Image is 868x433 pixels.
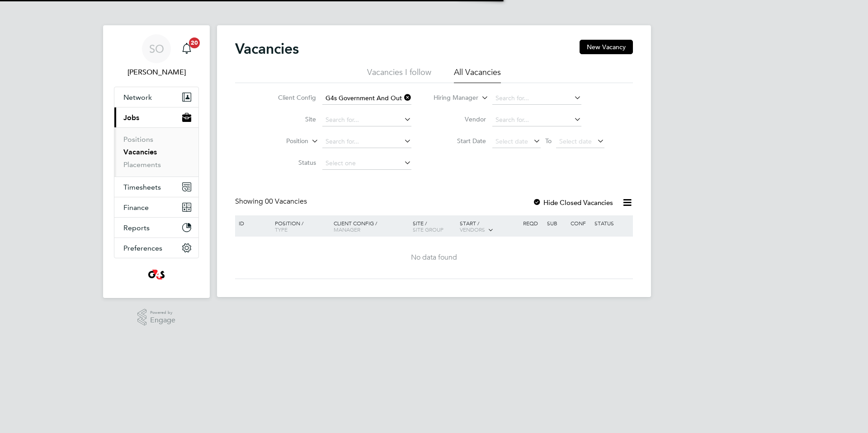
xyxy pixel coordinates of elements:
span: 20 [189,37,200,48]
label: Hide Closed Vacancies [533,198,613,207]
button: New Vacancy [580,40,633,54]
div: Site / [410,215,458,237]
button: Network [114,87,198,107]
input: Select one [322,157,411,170]
label: Start Date [434,137,486,145]
input: Search for... [492,114,581,126]
a: Vacancies [123,148,157,156]
div: Conf [568,215,592,231]
div: Reqd [521,215,544,231]
span: Vendors [460,226,485,233]
span: To [542,135,554,147]
h2: Vacancies [235,40,299,58]
span: Type [275,226,288,233]
span: Finance [123,203,149,212]
span: Site Group [413,226,443,233]
div: Client Config / [331,215,410,237]
span: Engage [150,317,175,324]
div: ID [236,215,268,231]
span: SO [149,43,164,55]
span: Manager [334,226,360,233]
a: Placements [123,160,161,169]
label: Vendor [434,115,486,123]
input: Search for... [492,92,581,105]
label: Status [264,158,316,167]
label: Position [256,137,308,146]
div: Status [592,215,632,231]
span: Jobs [123,113,139,122]
span: Preferences [123,244,162,252]
span: Timesheets [123,183,161,191]
div: Position / [268,215,331,237]
a: 20 [178,34,196,63]
label: Hiring Manager [426,93,478,102]
div: Start / [458,215,521,238]
a: Positions [123,135,153,144]
span: Select date [495,137,528,145]
li: Vacancies I follow [367,67,431,83]
div: No data found [236,253,632,262]
a: Go to home page [114,267,199,282]
button: Preferences [114,238,198,258]
button: Jobs [114,107,198,127]
input: Search for... [322,92,411,105]
span: Network [123,93,152,102]
button: Finance [114,197,198,217]
div: Sub [545,215,568,231]
nav: Main navigation [103,25,210,298]
span: Samantha Orchard [114,67,199,78]
span: Powered by [150,309,175,317]
button: Timesheets [114,177,198,197]
li: All Vacancies [454,67,501,83]
input: Search for... [322,135,411,148]
img: g4s4-logo-retina.png [146,267,167,282]
input: Search for... [322,114,411,126]
span: Select date [559,137,592,145]
a: Powered byEngage [137,309,176,326]
button: Reports [114,218,198,237]
div: Jobs [114,127,198,177]
label: Site [264,115,316,123]
a: SO[PERSON_NAME] [114,34,199,78]
span: 00 Vacancies [265,197,307,206]
div: Showing [235,197,309,206]
span: Reports [123,223,150,232]
label: Client Config [264,93,316,102]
